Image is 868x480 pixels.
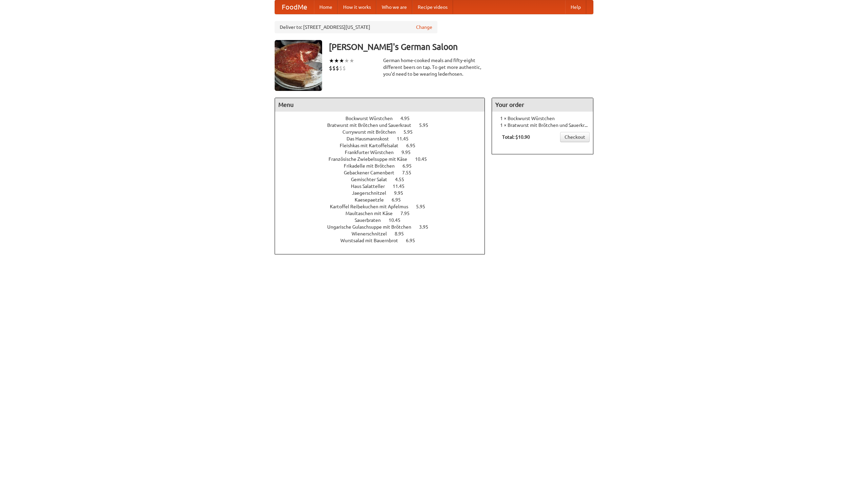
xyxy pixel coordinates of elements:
span: Jaegerschnitzel [352,190,393,196]
a: Maultaschen mit Käse 7.95 [346,211,422,216]
div: Deliver to: [STREET_ADDRESS][US_STATE] [275,21,437,33]
a: Gemischter Salat 4.55 [351,177,417,182]
li: $ [329,64,332,72]
img: angular.jpg [275,40,322,91]
a: Kartoffel Reibekuchen mit Apfelmus 5.95 [330,204,438,209]
span: Das Hausmannskost [347,136,396,141]
span: Ungarische Gulaschsuppe mit Brötchen [327,224,418,230]
span: 10.45 [415,156,434,162]
span: Gebackener Camenbert [344,170,401,175]
span: Kaesepaetzle [355,197,391,203]
a: Haus Salatteller 11.45 [351,184,417,189]
a: Who we are [376,0,412,14]
span: 11.45 [393,184,411,189]
span: Frankfurter Würstchen [345,150,400,155]
span: Gemischter Salat [351,177,394,182]
a: Home [314,0,338,14]
a: Französische Zwiebelsuppe mit Käse 10.45 [329,156,439,162]
a: Change [416,24,432,31]
b: Total: $10.90 [502,134,530,140]
span: Fleishkas mit Kartoffelsalat [340,143,405,148]
a: Recipe videos [412,0,453,14]
a: Gebackener Camenbert 7.55 [344,170,424,175]
span: Kartoffel Reibekuchen mit Apfelmus [330,204,415,209]
li: 1 × Bockwurst Würstchen [495,115,590,122]
li: ★ [349,57,354,64]
span: 4.95 [400,116,416,121]
a: Ungarische Gulaschsuppe mit Brötchen 3.95 [327,224,441,230]
span: 6.95 [406,238,422,243]
span: 8.95 [395,231,411,236]
a: How it works [338,0,376,14]
a: Help [565,0,586,14]
span: 6.95 [392,197,408,203]
li: $ [342,64,346,72]
span: Sauerbraten [355,217,388,223]
a: FoodMe [275,0,314,14]
span: 6.95 [406,143,422,148]
h3: [PERSON_NAME]'s German Saloon [329,40,593,54]
span: Bratwurst mit Brötchen und Sauerkraut [327,122,418,128]
span: 9.95 [394,190,410,196]
span: Maultaschen mit Käse [346,211,399,216]
span: Wurstsalad mit Bauernbrot [340,238,405,243]
a: Kaesepaetzle 6.95 [355,197,413,203]
a: Sauerbraten 10.45 [355,217,413,223]
a: Das Hausmannskost 11.45 [347,136,421,141]
a: Currywurst mit Brötchen 5.95 [342,129,425,135]
span: Bockwurst Würstchen [346,116,399,121]
span: 7.95 [400,211,416,216]
h4: Your order [492,98,593,112]
a: Fleishkas mit Kartoffelsalat 6.95 [340,143,428,148]
span: Currywurst mit Brötchen [342,129,402,135]
span: 11.45 [397,136,415,141]
span: Haus Salatteller [351,184,392,189]
li: ★ [329,57,334,64]
a: Frikadelle mit Brötchen 6.95 [344,163,424,169]
span: Frikadelle mit Brötchen [344,163,401,169]
div: German home-cooked meals and fifty-eight different beers on tap. To get more authentic, you'd nee... [383,57,485,77]
li: ★ [334,57,339,64]
span: 5.95 [416,204,432,209]
span: 7.55 [402,170,418,175]
span: 3.95 [419,224,435,230]
a: Jaegerschnitzel 9.95 [352,190,416,196]
li: ★ [344,57,349,64]
span: 4.55 [395,177,411,182]
li: 1 × Bratwurst mit Brötchen und Sauerkraut [495,122,590,129]
a: Checkout [560,132,590,142]
span: 5.95 [403,129,419,135]
a: Bockwurst Würstchen 4.95 [346,116,422,121]
span: 6.95 [402,163,418,169]
a: Wurstsalad mit Bauernbrot 6.95 [340,238,428,243]
span: Französische Zwiebelsuppe mit Käse [329,156,414,162]
span: 5.95 [419,122,435,128]
li: $ [339,64,342,72]
a: Frankfurter Würstchen 9.95 [345,150,423,155]
a: Wienerschnitzel 8.95 [352,231,416,236]
li: $ [336,64,339,72]
a: Bratwurst mit Brötchen und Sauerkraut 5.95 [327,122,441,128]
li: $ [332,64,336,72]
h4: Menu [275,98,485,112]
li: ★ [339,57,344,64]
span: 10.45 [389,217,407,223]
span: 9.95 [401,150,417,155]
span: Wienerschnitzel [352,231,394,236]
